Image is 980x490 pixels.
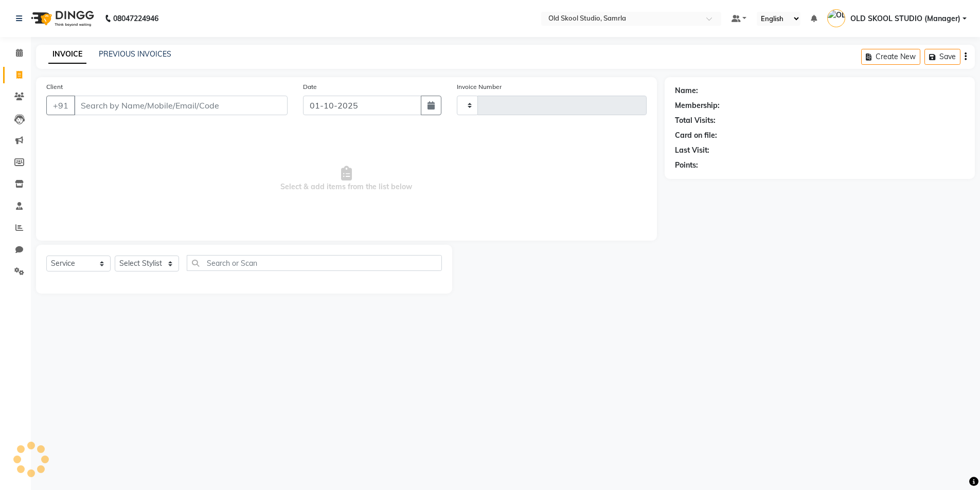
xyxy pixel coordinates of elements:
[675,115,716,126] div: Total Visits:
[46,128,647,230] span: Select & add items from the list below
[74,96,288,115] input: Search by Name/Mobile/Email/Code
[303,82,317,92] label: Date
[924,49,960,65] button: Save
[850,13,960,24] span: OLD SKOOL STUDIO (Manager)
[48,45,86,64] a: INVOICE
[861,49,920,65] button: Create New
[26,4,97,33] img: logo
[46,96,75,115] button: +91
[827,9,845,27] img: OLD SKOOL STUDIO (Manager)
[113,4,158,33] b: 08047224946
[99,49,171,59] a: PREVIOUS INVOICES
[675,85,698,96] div: Name:
[457,82,502,92] label: Invoice Number
[675,145,709,156] div: Last Visit:
[187,255,442,271] input: Search or Scan
[675,160,698,171] div: Points:
[46,82,63,92] label: Client
[675,130,717,141] div: Card on file:
[675,100,720,111] div: Membership:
